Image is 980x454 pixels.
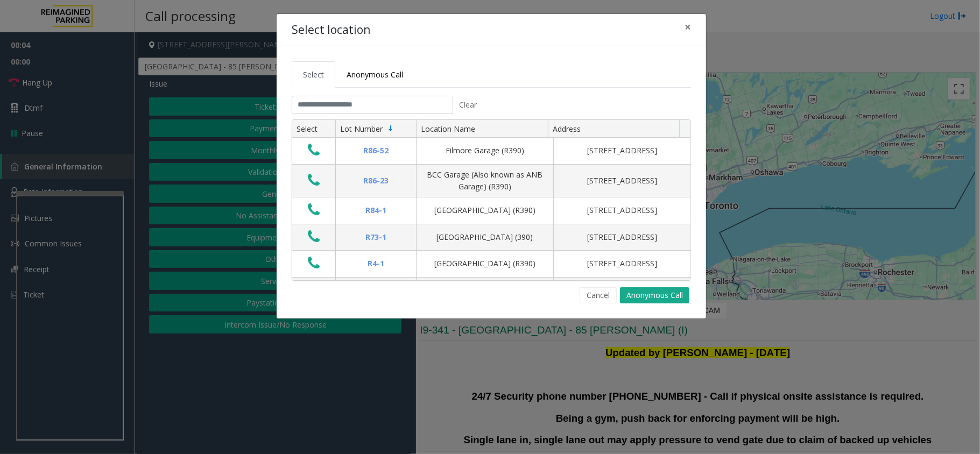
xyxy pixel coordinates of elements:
[292,120,690,280] div: Data table
[423,258,547,269] div: [GEOGRAPHIC_DATA] (R390)
[620,287,689,303] button: Anonymous Call
[421,124,475,134] span: Location Name
[560,145,684,157] div: [STREET_ADDRESS]
[423,169,547,193] div: BCC Garage (Also known as ANB Garage) (R390)
[342,145,410,157] div: R86-52
[560,231,684,243] div: [STREET_ADDRESS]
[423,231,547,243] div: [GEOGRAPHIC_DATA] (390)
[386,124,395,133] span: Sortable
[560,258,684,269] div: [STREET_ADDRESS]
[340,124,383,134] span: Lot Number
[553,124,581,134] span: Address
[303,69,324,80] span: Select
[292,22,370,39] h4: Select location
[342,231,410,243] div: R73-1
[347,69,403,80] span: Anonymous Call
[342,258,410,269] div: R4-1
[560,175,684,187] div: [STREET_ADDRESS]
[677,14,699,40] button: Close
[342,175,410,187] div: R86-23
[423,145,547,157] div: Filmore Garage (R390)
[423,204,547,216] div: [GEOGRAPHIC_DATA] (R390)
[292,120,335,138] th: Select
[580,287,617,303] button: Cancel
[453,96,483,114] button: Clear
[685,19,691,34] span: ×
[292,61,691,88] ul: Tabs
[560,204,684,216] div: [STREET_ADDRESS]
[342,204,410,216] div: R84-1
